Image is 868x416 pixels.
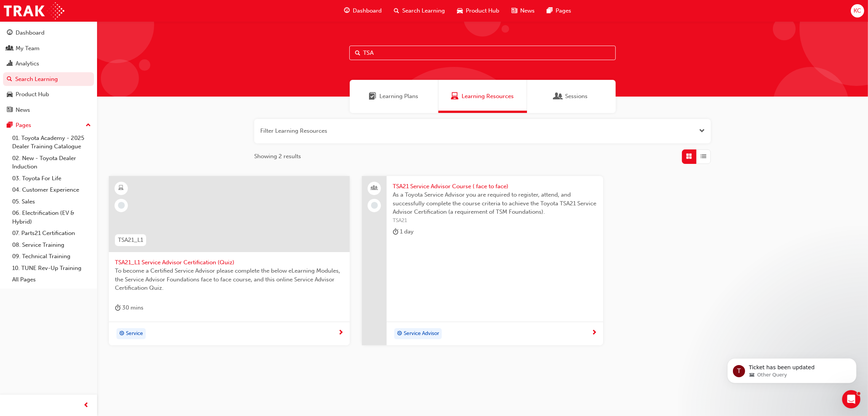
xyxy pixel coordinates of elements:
[7,76,12,83] span: search-icon
[371,202,378,209] span: learningRecordVerb_NONE-icon
[115,303,121,313] span: duration-icon
[393,216,597,225] span: TSA21
[854,6,861,15] span: KC
[7,60,13,67] span: chart-icon
[9,251,94,262] a: 09. Technical Training
[3,103,94,117] a: News
[3,26,94,40] a: Dashboard
[842,390,860,408] iframe: Intercom live chat
[541,3,577,19] a: pages-iconPages
[851,4,864,17] button: KC
[254,152,301,161] span: Showing 2 results
[3,72,94,86] a: Search Learning
[16,59,39,68] div: Analytics
[16,121,31,130] div: Pages
[353,6,382,15] span: Dashboard
[394,6,399,16] span: search-icon
[505,3,541,19] a: news-iconNews
[3,118,94,132] button: Pages
[380,92,419,101] span: Learning Plans
[9,184,94,196] a: 04. Customer Experience
[511,6,517,16] span: news-icon
[16,44,40,53] div: My Team
[349,46,616,60] input: Search...
[404,329,439,338] span: Service Advisor
[355,49,360,57] span: Search
[115,258,344,267] span: TSA21_L1 Service Advisor Certification (Quiz)
[699,127,705,135] button: Open the filter
[126,329,143,338] span: Service
[686,152,692,161] span: Grid
[344,6,350,16] span: guage-icon
[369,92,377,101] span: Learning Plans
[109,176,350,346] a: TSA21_L1TSA21_L1 Service Advisor Certification (Quiz)To become a Certified Service Advisor please...
[372,183,377,193] span: people-icon
[7,30,13,37] span: guage-icon
[520,6,535,15] span: News
[7,45,13,52] span: people-icon
[3,41,94,56] a: My Team
[527,80,616,113] a: SessionsSessions
[9,207,94,227] a: 06. Electrification (EV & Hybrid)
[555,92,562,101] span: Sessions
[84,401,89,410] span: prev-icon
[115,267,344,292] span: To become a Certified Service Advisor please complete the below eLearning Modules, the Service Ad...
[462,92,514,101] span: Learning Resources
[565,92,588,101] span: Sessions
[466,6,499,15] span: Product Hub
[362,176,603,346] a: TSA21 Service Advisor Course ( face to face)As a Toyota Service Advisor you are required to regis...
[716,342,868,395] iframe: Intercom notifications message
[451,92,459,101] span: Learning Resources
[9,173,94,184] a: 03. Toyota For Life
[3,57,94,71] a: Analytics
[451,3,505,19] a: car-iconProduct Hub
[9,196,94,208] a: 05. Sales
[402,6,445,15] span: Search Learning
[9,132,94,152] a: 01. Toyota Academy - 2025 Dealer Training Catalogue
[16,29,45,37] div: Dashboard
[118,202,125,209] span: learningRecordVerb_NONE-icon
[4,2,64,19] img: Trak
[338,330,344,337] span: next-icon
[9,274,94,286] a: All Pages
[7,91,13,98] span: car-icon
[3,24,94,118] button: DashboardMy TeamAnalyticsSearch LearningProduct HubNews
[338,3,388,19] a: guage-iconDashboard
[397,329,402,339] span: target-icon
[9,262,94,274] a: 10. TUNE Rev-Up Training
[556,6,571,15] span: Pages
[393,227,414,237] div: 1 day
[388,3,451,19] a: search-iconSearch Learning
[350,80,438,113] a: Learning PlansLearning Plans
[9,227,94,239] a: 07. Parts21 Certification
[118,236,143,245] span: TSA21_L1
[547,6,553,16] span: pages-icon
[115,303,143,313] div: 30 mins
[393,191,597,216] span: As a Toyota Service Advisor you are required to register, attend, and successfully complete the c...
[7,107,13,114] span: news-icon
[9,239,94,251] a: 08. Service Training
[16,106,30,114] div: News
[393,182,597,191] span: TSA21 Service Advisor Course ( face to face)
[86,121,91,130] span: up-icon
[7,122,13,129] span: pages-icon
[119,183,124,193] span: learningResourceType_ELEARNING-icon
[701,152,707,161] span: List
[438,80,527,113] a: Learning ResourcesLearning Resources
[3,87,94,102] a: Product Hub
[9,152,94,173] a: 02. New - Toyota Dealer Induction
[119,329,124,339] span: target-icon
[16,90,49,99] div: Product Hub
[591,330,597,337] span: next-icon
[393,227,398,237] span: duration-icon
[457,6,463,16] span: car-icon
